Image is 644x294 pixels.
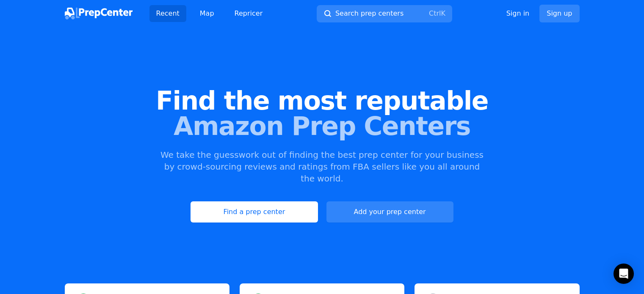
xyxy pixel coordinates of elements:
a: Sign up [539,5,579,22]
span: Amazon Prep Centers [14,113,630,139]
p: We take the guesswork out of finding the best prep center for your business by crowd-sourcing rev... [160,149,485,184]
a: Sign in [506,8,530,19]
img: PrepCenter [65,8,133,19]
kbd: Ctrl [429,9,441,17]
a: Map [193,5,221,22]
div: Open Intercom Messenger [614,264,634,284]
a: Recent [149,5,186,22]
button: Search prep centersCtrlK [317,5,452,22]
span: Search prep centers [335,8,404,19]
a: Find a prep center [191,201,318,223]
a: Add your prep center [326,201,453,223]
kbd: K [441,9,445,17]
span: Find the most reputable [14,88,630,113]
a: Repricer [228,5,270,22]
